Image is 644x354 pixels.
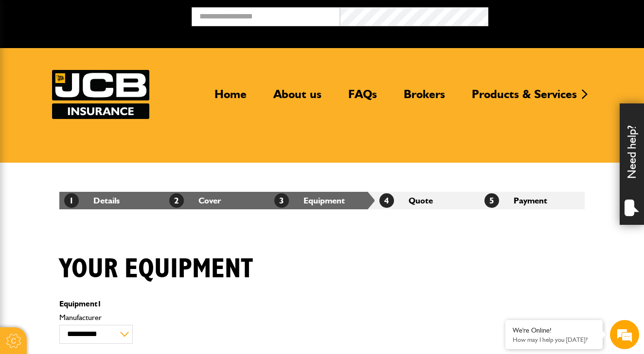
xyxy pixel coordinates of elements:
a: About us [266,87,329,109]
span: 2 [169,193,184,208]
div: We're Online! [513,326,595,335]
div: Need help? [620,103,644,225]
li: Equipment [269,192,375,209]
a: JCB Insurance Services [52,70,149,119]
label: Manufacturer [59,314,405,321]
button: Broker Login [488,7,637,22]
li: Payment [480,192,585,209]
p: How may I help you today? [513,336,595,343]
a: Products & Services [465,87,584,109]
a: Home [207,87,254,109]
h1: Your equipment [59,253,253,286]
p: Equipment [59,300,405,308]
img: JCB Insurance Services logo [52,70,149,119]
a: FAQs [341,87,384,109]
a: 2Cover [169,195,221,205]
span: 4 [379,193,394,208]
a: 1Details [64,195,120,205]
span: 1 [64,193,79,208]
a: Brokers [396,87,452,109]
span: 5 [484,193,499,208]
span: 1 [97,299,102,308]
span: 3 [274,193,289,208]
li: Quote [375,192,480,209]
